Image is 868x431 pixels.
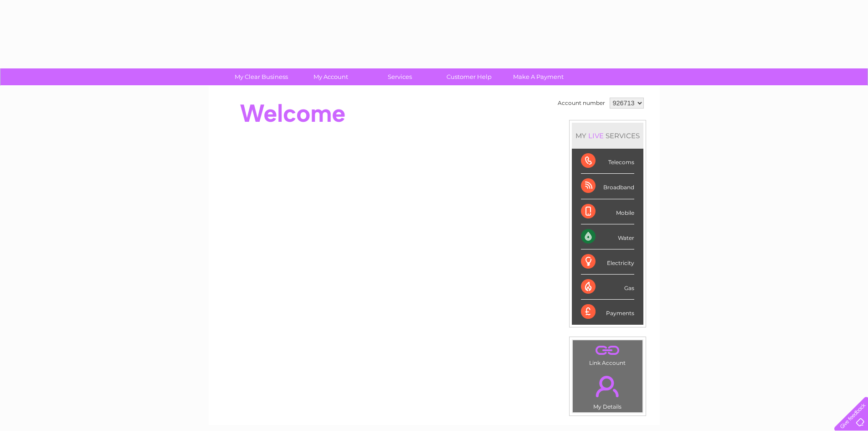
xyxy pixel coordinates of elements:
[581,300,634,324] div: Payments
[581,275,634,300] div: Gas
[293,68,368,85] a: My Account
[575,343,640,358] a: .
[581,249,634,275] div: Electricity
[224,68,299,85] a: My Clear Business
[572,340,643,369] td: Link Account
[575,370,640,402] a: .
[501,68,576,85] a: Make A Payment
[362,68,437,85] a: Services
[572,368,643,413] td: My Details
[555,95,607,111] td: Account number
[581,224,634,249] div: Water
[431,68,507,85] a: Customer Help
[581,199,634,224] div: Mobile
[586,131,606,140] div: LIVE
[581,149,634,174] div: Telecoms
[581,174,634,199] div: Broadband
[572,123,643,149] div: MY SERVICES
